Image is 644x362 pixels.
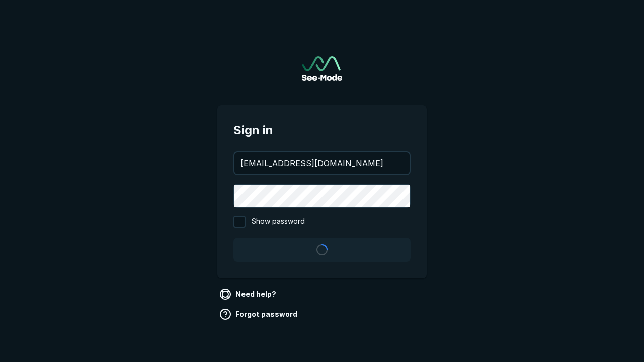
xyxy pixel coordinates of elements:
input: your@email.com [234,152,410,174]
a: Go to sign in [302,56,342,81]
a: Need help? [217,286,280,302]
span: Show password [252,216,305,228]
a: Forgot password [217,306,301,322]
span: Sign in [233,121,411,139]
img: See-Mode Logo [302,56,342,81]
